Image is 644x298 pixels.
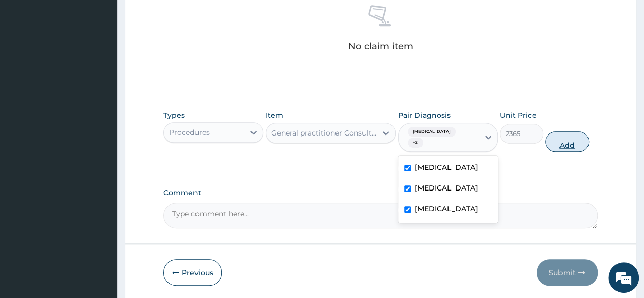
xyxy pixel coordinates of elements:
[415,162,478,172] label: [MEDICAL_DATA]
[19,51,41,76] img: d_794563401_company_1708531726252_794563401
[500,110,537,120] label: Unit Price
[271,128,378,138] div: General practitioner Consultation follow up
[169,127,210,138] div: Procedures
[348,41,413,51] p: No claim item
[398,110,451,120] label: Pair Diagnosis
[163,111,185,120] label: Types
[266,110,283,120] label: Item
[537,259,598,286] button: Submit
[408,138,423,148] span: + 2
[415,183,478,193] label: [MEDICAL_DATA]
[5,194,194,229] textarea: Type your message and hit 'Enter'
[167,5,191,30] div: Minimize live chat window
[163,259,222,286] button: Previous
[415,204,478,214] label: [MEDICAL_DATA]
[59,86,141,189] span: We're online!
[545,131,589,152] button: Add
[53,57,171,70] div: Chat with us now
[408,127,456,137] span: [MEDICAL_DATA]
[163,188,598,197] label: Comment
